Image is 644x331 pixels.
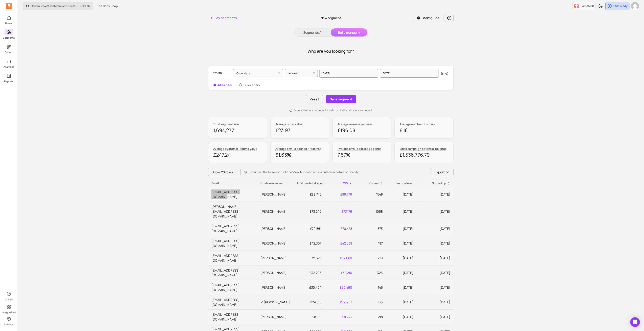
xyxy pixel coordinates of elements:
td: 106 [355,295,386,310]
div: Signed up [420,181,450,185]
td: [EMAIL_ADDRESS][DOMAIN_NAME] [208,187,257,202]
td: £29,518 [294,295,325,310]
td: £70,561 [294,221,325,236]
p: Average customer lifetime value [213,147,257,151]
td: [EMAIL_ADDRESS][DOMAIN_NAME] [208,310,257,324]
p: 1,694,277 [213,127,262,133]
p: Home [5,22,12,25]
button: Toggle dark mode [597,2,605,10]
button: Save segment [326,95,356,103]
td: 218 [355,310,386,324]
p: 1 file ready [613,4,628,8]
button: Start guide [413,14,443,22]
div: Open Intercom Messenger [630,317,640,327]
button: The Body Shop [95,2,120,10]
p: [PERSON_NAME] [260,209,291,214]
img: avatar [631,2,639,10]
p: 61.63% [275,152,324,158]
p: [DATE] [389,300,414,305]
p: Customer name [260,181,291,185]
p: [DATE] [389,241,414,246]
td: [EMAIL_ADDRESS][DOMAIN_NAME] [208,280,257,295]
p: Average emails opened / received [275,147,321,151]
button: Order date [233,69,283,77]
p: [DATE] [389,256,414,260]
p: Analytics [3,65,14,69]
span: Export [435,170,445,175]
td: 487 [355,236,386,251]
p: Reports [4,80,13,83]
p: [DATE] [420,241,450,246]
td: 1068 [355,202,386,221]
td: £30,404 [294,280,325,295]
p: [DATE] [389,209,414,214]
p: [DATE] [389,192,414,197]
td: £89,776 [325,187,355,202]
p: Start guide [422,16,440,20]
td: £29,907 [325,295,355,310]
p: Average order value [275,122,302,126]
button: My segments [208,14,238,22]
span: + [80,4,90,8]
p: [DATE] [389,270,414,275]
td: £28,189 [294,310,325,324]
kbd: Ctrl [80,4,87,8]
div: Email [211,181,254,185]
td: [EMAIL_ADDRESS][DOMAIN_NAME] [208,251,257,265]
button: Show 20 rows [208,168,240,176]
kbd: K [88,4,90,8]
p: [PERSON_NAME] [260,256,291,260]
p: [DATE] [389,226,414,231]
button: Earn $200 [572,2,596,10]
button: How much estimated revenue was generated from a campaign?Ctrl+K [23,2,93,10]
p: 8.18 [400,127,448,133]
td: [EMAIL_ADDRESS][DOMAIN_NAME] [208,221,257,236]
td: [PERSON_NAME][EMAIL_ADDRESS][DOMAIN_NAME] [208,202,257,221]
p: Average number of orders [400,122,435,126]
p: [DATE] [420,300,450,305]
td: £42,338 [325,236,355,251]
button: Segments AI [295,28,331,36]
td: 326 [355,265,386,280]
p: Average revenue per user [338,122,372,126]
p: Settings [4,323,14,326]
td: £32,680 [325,251,355,265]
p: Segments [3,36,15,40]
div: Orders [359,181,383,185]
p: Total segment size [213,122,239,126]
p: [PERSON_NAME] [260,270,291,275]
p: [PERSON_NAME] [260,226,291,231]
td: £73,240 [294,202,325,221]
td: 145 [355,280,386,295]
td: 373 [355,221,386,236]
p: Email campaign potential revenue [400,147,446,151]
p: [DATE] [420,192,450,197]
p: [DATE] [420,209,450,214]
td: [EMAIL_ADDRESS][DOMAIN_NAME] [208,295,257,310]
p: How much estimated revenue was generated from a campaign? [31,4,78,8]
td: £70,478 [325,221,355,236]
td: £42,307 [294,236,325,251]
p: [DATE] [420,226,450,231]
button: Reset [306,95,323,103]
td: [EMAIL_ADDRESS][DOMAIN_NAME] [208,236,257,251]
td: £32,625 [294,251,325,265]
p: Orders that are refunded, invalid or draft status are excluded. [294,108,373,112]
p: Cohort [5,51,13,54]
p: [PERSON_NAME] [260,314,291,319]
p: £196.08 [338,127,386,133]
p: Guides [5,298,13,301]
p: [PERSON_NAME] [260,285,291,290]
div: Lifetime total spent [297,181,322,185]
td: £32,210 [325,265,355,280]
div: Last ordered [389,181,414,185]
button: Export [431,168,454,176]
p: £247.24 [213,152,262,158]
p: [DATE] [420,256,450,260]
p: [DATE] [389,314,414,319]
p: [DATE] [420,285,450,290]
p: Integrations [2,311,16,314]
button: Add a filter [213,83,232,87]
p: [DATE] [420,270,450,275]
td: 1548 [355,187,386,202]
